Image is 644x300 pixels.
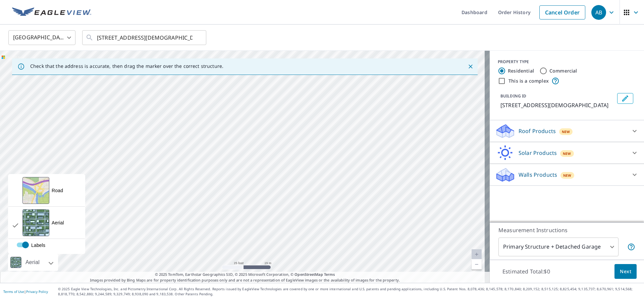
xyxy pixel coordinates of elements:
[562,129,570,134] span: New
[472,259,482,269] a: Current Level 20, Zoom Out
[466,62,475,71] button: Close
[8,254,58,271] div: Aerial
[498,226,635,234] p: Measurement Instructions
[26,289,48,294] a: Privacy Policy
[472,249,482,259] a: Current Level 20, Zoom In Disabled
[155,272,335,277] span: © 2025 TomTom, Earthstar Geographics SIO, © 2025 Microsoft Corporation, ©
[614,264,637,279] button: Next
[12,7,91,17] img: EV Logo
[97,28,193,47] input: Search by address or latitude-longitude
[3,290,48,294] p: |
[294,272,323,277] a: OpenStreetMap
[620,267,631,276] span: Next
[8,174,85,254] div: View aerial and more...
[8,239,85,254] div: enabled
[563,151,571,156] span: New
[495,145,639,161] div: Solar ProductsNew
[519,149,557,157] p: Solar Products
[52,219,64,226] div: Aerial
[52,187,63,194] div: Road
[497,264,555,279] p: Estimated Total: $0
[617,93,633,104] button: Edit building 1
[591,5,606,20] div: AB
[539,5,585,19] a: Cancel Order
[508,78,549,84] label: This is a complex
[508,68,534,74] label: Residential
[8,242,98,249] label: Labels
[519,127,556,135] p: Roof Products
[500,101,614,109] p: [STREET_ADDRESS][DEMOGRAPHIC_DATA]
[498,238,619,256] div: Primary Structure + Detached Garage
[58,287,641,297] p: © 2025 Eagle View Technologies, Inc. and Pictometry International Corp. All Rights Reserved. Repo...
[498,59,636,65] div: PROPERTY TYPE
[23,254,42,271] div: Aerial
[563,173,572,178] span: New
[8,28,75,47] div: [GEOGRAPHIC_DATA]
[627,243,635,251] span: Your report will include the primary structure and a detached garage if one exists.
[3,289,24,294] a: Terms of Use
[500,93,526,99] p: BUILDING ID
[324,272,335,277] a: Terms
[519,171,557,179] p: Walls Products
[495,167,639,183] div: Walls ProductsNew
[495,123,639,139] div: Roof ProductsNew
[549,68,577,74] label: Commercial
[30,63,223,69] p: Check that the address is accurate, then drag the marker over the correct structure.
